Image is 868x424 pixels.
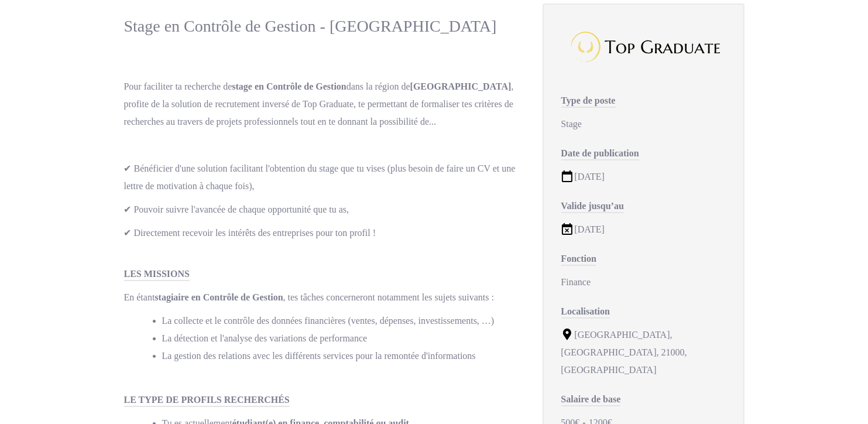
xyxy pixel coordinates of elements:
div: Stage [561,115,726,133]
img: Top Graduate [564,25,722,69]
p: ✔ Pouvoir suivre l'avancée de chaque opportunité que tu as, [124,201,519,218]
span: Date de publication [561,148,639,160]
strong: stage en Contrôle de Gestion [232,81,346,91]
div: Stage en Contrôle de Gestion - [GEOGRAPHIC_DATA] [124,15,519,37]
div: [DATE] [561,221,726,238]
span: Salaire de base [561,394,621,406]
span: LES MISSIONS [124,269,190,281]
span: Localisation [561,306,610,319]
li: La détection et l'analyse des variations de performance [162,330,519,347]
div: [GEOGRAPHIC_DATA], [GEOGRAPHIC_DATA], 21000, [GEOGRAPHIC_DATA] [561,326,726,379]
p: ✔ Directement recevoir les intérêts des entreprises pour ton profil ! [124,224,519,242]
li: La gestion des relations avec les différents services pour la remontée d'informations [162,347,519,365]
strong: [GEOGRAPHIC_DATA] [410,81,512,91]
p: ✔ Bénéficier d'une solution facilitant l'obtention du stage que tu vises (plus besoin de faire un... [124,160,519,195]
p: En étant , tes tâches concerneront notamment les sujets suivants : [124,289,519,306]
span: Valide jusqu’au [561,201,624,213]
div: Finance [561,273,726,291]
span: Fonction [561,254,596,266]
span: Type de poste [561,95,616,108]
li: La collecte et le contrôle des données financières (ventes, dépenses, investissements, …) [162,312,519,330]
p: Pour faciliter ta recherche de dans la région de , profite de la solution de recrutement inversé ... [124,78,519,131]
div: [DATE] [561,168,726,186]
span: LE TYPE DE PROFILS RECHERCHÉS [124,395,290,407]
strong: stagiaire en Contrôle de Gestion [155,292,283,302]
